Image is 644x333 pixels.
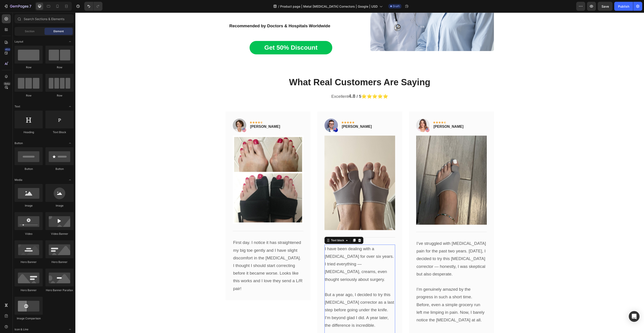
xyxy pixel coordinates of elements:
div: Image [45,204,74,208]
div: Heading [15,130,43,134]
div: Hero Banner [15,260,43,264]
button: Save [598,2,612,11]
div: Rich Text Editor. Editing area: main [157,226,228,280]
div: Undo/Redo [84,2,102,11]
span: Button [15,141,23,145]
p: But a year ago, I decided to try this [MEDICAL_DATA] corrector as a last step before going under ... [250,278,319,317]
span: Toggle open [66,38,74,45]
h2: What Real Customers Are Saying [150,63,419,76]
p: 7 [29,4,31,9]
div: Hero Banner [45,260,74,264]
p: [PERSON_NAME] [358,111,388,117]
span: Toggle open [66,103,74,110]
button: 7 [2,2,33,11]
div: Row [45,94,74,98]
div: 450 [4,48,11,51]
span: Toggle open [66,326,74,333]
button: Publish [614,2,633,11]
div: Beta [3,82,11,85]
span: Media [15,178,22,182]
span: Icon & Line [15,327,28,331]
span: Layout [15,40,23,44]
div: Button [15,167,43,171]
span: Section [25,29,34,33]
strong: 4.8 [273,81,280,86]
input: Search Sections & Elements [15,14,74,23]
div: Image [15,204,43,208]
a: Get 50% Discount [174,28,257,42]
img: Alt Image [249,106,263,120]
div: Video Banner [45,232,74,236]
div: Video [15,232,43,236]
img: gempages_524222768674243719-cb830cd9-6ebb-429b-a8b6-eed96cf547ec.jpg [249,123,320,217]
p: First day. I notice it has straightened my big toe gently and I have slight discomfort in the [ME... [158,226,228,280]
div: Row [15,65,43,69]
span: Product page | Metal [MEDICAL_DATA] Correctors | Google | USD [280,4,378,9]
img: Alt Image [341,106,354,120]
strong: / 5 [281,81,286,86]
span: Element [53,29,64,33]
p: I have been dealing with a [MEDICAL_DATA] for over six years. I tried everything — [MEDICAL_DATA]... [250,233,319,271]
iframe: Design area [75,13,644,333]
img: gempages_524222768674243719-ff891351-90fb-4514-be0a-4dad75ab0c76.png [341,123,411,212]
div: Row [15,94,43,98]
p: [PERSON_NAME] [267,111,297,117]
div: Button [45,167,74,171]
div: Image Comparison [15,316,43,320]
span: / [278,4,279,9]
p: I’m genuinely amazed by the progress in such a short time. Before, even a simple grocery run left... [341,273,411,311]
div: Text Block [45,130,74,134]
div: Text block [255,226,270,230]
span: Get 50% Discount [189,32,242,38]
div: Open Intercom Messenger [629,311,640,322]
img: gempages_524222768674243719-487168d0-e12f-494e-b056-b4b9c5c4db2c.jpg [157,123,228,211]
div: Hero Banner [15,288,43,292]
p: Excellent ⭐️⭐️⭐️⭐️⭐️ [151,80,418,88]
p: I’ve struggled with [MEDICAL_DATA] pain for the past two years. [DATE], I decided to try this [ME... [341,227,411,265]
img: Alt Image [157,106,171,120]
span: Toggle open [66,140,74,147]
div: Hero Banner Parallax [45,288,74,292]
span: Toggle open [66,176,74,184]
div: Row [45,65,74,69]
span: Draft [393,4,400,8]
span: Save [602,4,609,8]
p: [PERSON_NAME] [175,111,205,117]
span: Text [15,105,20,109]
div: Publish [618,4,629,9]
